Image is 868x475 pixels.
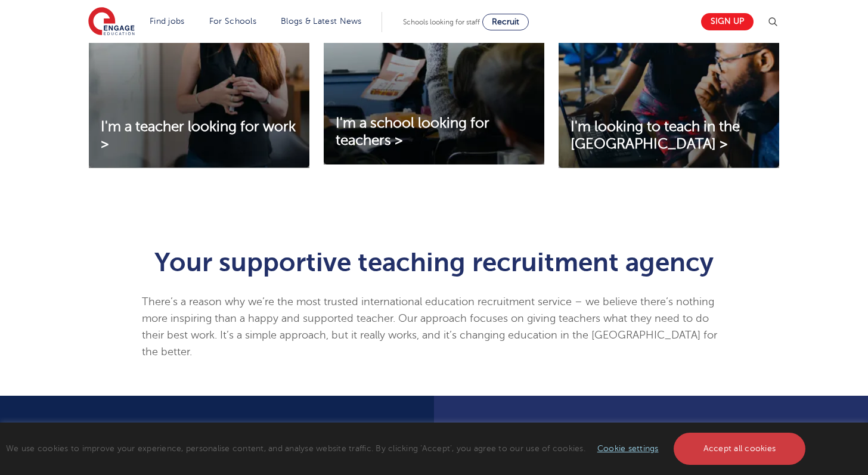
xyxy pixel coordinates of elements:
span: I'm a school looking for teachers > [336,115,489,148]
a: For Schools [209,17,256,26]
span: We use cookies to improve your experience, personalise content, and analyse website traffic. By c... [6,444,808,453]
a: Blogs & Latest News [281,17,362,26]
a: Cookie settings [597,444,659,453]
h6: For Candidates [524,420,786,432]
span: I'm a teacher looking for work > [101,119,296,152]
a: Recruit [482,14,529,30]
span: Schools looking for staff [403,18,480,26]
h1: Your supportive teaching recruitment agency [142,249,727,275]
a: I'm a teacher looking for work > [89,119,309,153]
a: I'm looking to teach in the [GEOGRAPHIC_DATA] > [559,119,779,153]
span: Recruit [492,17,519,26]
a: Sign up [701,13,754,30]
a: I'm a school looking for teachers > [324,115,544,150]
a: Find jobs [150,17,185,26]
span: I'm looking to teach in the [GEOGRAPHIC_DATA] > [571,119,740,152]
span: There’s a reason why we’re the most trusted international education recruitment service – we beli... [142,296,717,358]
img: Engage Education [88,7,135,37]
a: Accept all cookies [674,433,806,465]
